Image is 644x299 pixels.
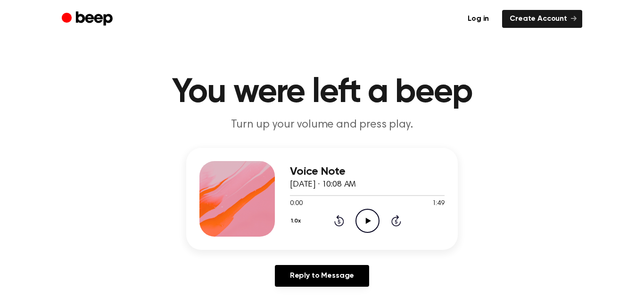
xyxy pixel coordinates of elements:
h3: Voice Note [290,165,445,178]
span: 0:00 [290,199,302,209]
a: Beep [62,10,115,28]
button: 1.0x [290,213,305,229]
span: [DATE] · 10:08 AM [290,180,356,189]
h1: You were left a beep [81,76,563,110]
a: Log in [460,10,496,28]
span: 1:49 [432,199,445,209]
a: Reply to Message [275,265,369,287]
p: Turn up your volume and press play. [141,117,503,133]
a: Create Account [502,10,582,28]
